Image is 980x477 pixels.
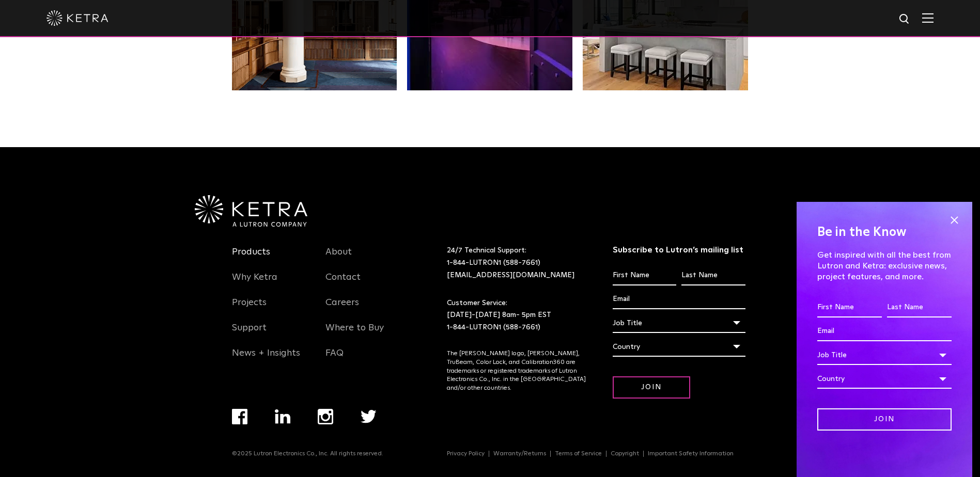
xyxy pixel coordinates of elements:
a: Contact [325,272,361,295]
img: Hamburger%20Nav.svg [922,13,934,23]
div: Job Title [817,345,952,365]
div: Navigation Menu [232,409,404,450]
img: Ketra-aLutronCo_White_RGB [195,195,307,227]
div: Job Title [613,313,745,333]
a: 1-844-LUTRON1 (588-7661) [447,259,540,266]
input: Join [613,376,690,399]
a: Warranty/Returns [489,451,551,457]
p: Get inspired with all the best from Lutron and Ketra: exclusive news, project features, and more. [817,250,952,282]
img: ketra-logo-2019-white [46,10,108,26]
p: The [PERSON_NAME] logo, [PERSON_NAME], TruBeam, Color Lock, and Calibration360 are trademarks or ... [447,349,587,393]
a: FAQ [325,347,344,371]
a: About [325,246,352,270]
img: facebook [232,409,247,424]
input: First Name [613,266,676,285]
input: Last Name [681,266,745,285]
input: Email [817,322,952,341]
a: Support [232,322,267,346]
p: 24/7 Technical Support: [447,245,587,281]
div: Navigation Menu [232,245,310,371]
div: Navigation Menu [447,450,748,457]
a: Careers [325,297,359,321]
a: Where to Buy [325,322,384,346]
input: Last Name [887,298,952,317]
a: Projects [232,297,267,321]
img: search icon [898,13,911,26]
p: ©2025 Lutron Electronics Co., Inc. All rights reserved. [232,450,383,457]
input: Email [613,290,745,309]
a: Terms of Service [551,451,606,457]
input: Join [817,408,952,431]
img: twitter [361,410,377,423]
a: Important Safety Information [644,451,738,457]
div: Country [613,337,745,357]
div: Country [817,369,952,389]
h4: Be in the Know [817,222,952,242]
a: [EMAIL_ADDRESS][DOMAIN_NAME] [447,272,574,279]
h3: Subscribe to Lutron’s mailing list [613,245,745,256]
a: Why Ketra [232,272,277,295]
div: Navigation Menu [325,245,404,371]
a: Copyright [606,451,644,457]
p: Customer Service: [DATE]-[DATE] 8am- 5pm EST [447,297,587,334]
input: First Name [817,298,882,317]
img: instagram [318,409,333,424]
a: News + Insights [232,347,300,371]
img: linkedin [275,409,291,424]
a: Privacy Policy [443,451,489,457]
a: 1-844-LUTRON1 (588-7661) [447,324,540,331]
a: Products [232,246,270,270]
